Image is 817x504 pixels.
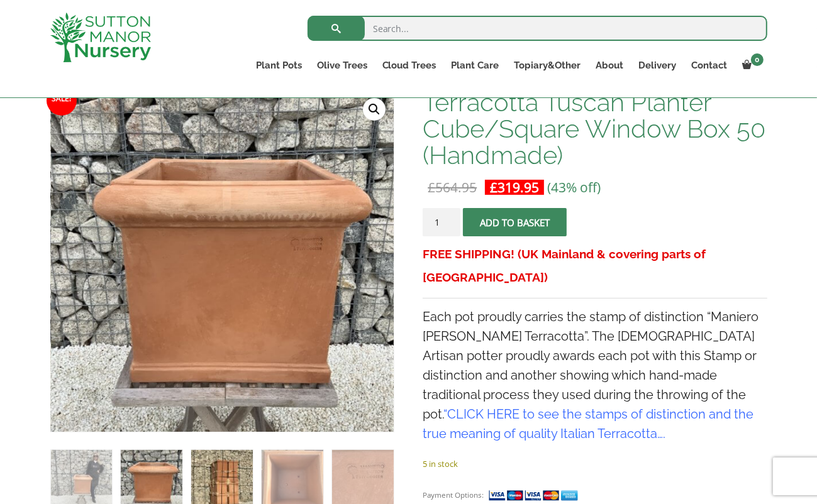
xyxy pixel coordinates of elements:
[490,178,497,196] span: £
[375,57,444,74] a: Cloud Trees
[444,57,507,74] a: Plant Care
[589,57,631,74] a: About
[308,16,767,41] input: Search...
[423,309,759,441] span: Each pot proudly carries the stamp of distinction “Maniero [PERSON_NAME] Terracotta”. The [DEMOGR...
[50,13,151,62] img: logo
[363,98,386,121] a: View full-screen image gallery
[47,85,77,116] span: Sale!
[248,57,309,74] a: Plant Pots
[428,178,477,196] bdi: 564.95
[490,178,539,196] bdi: 319.95
[423,89,767,168] h1: Terracotta Tuscan Planter Cube/Square Window Box 50 (Handmade)
[751,53,764,66] span: 0
[631,57,684,74] a: Delivery
[684,57,735,74] a: Contact
[463,208,567,236] button: Add to basket
[423,407,753,441] span: “ ….
[428,178,435,196] span: £
[309,57,375,74] a: Olive Trees
[735,57,767,74] a: 0
[423,490,484,500] small: Payment Options:
[488,489,582,502] img: payment supported
[423,208,460,236] input: Product quantity
[423,407,753,441] a: CLICK HERE to see the stamps of distinction and the true meaning of quality Italian Terracotta
[423,456,767,471] p: 5 in stock
[507,57,589,74] a: Topiary&Other
[423,243,767,289] h3: FREE SHIPPING! (UK Mainland & covering parts of [GEOGRAPHIC_DATA])
[547,178,601,196] span: (43% off)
